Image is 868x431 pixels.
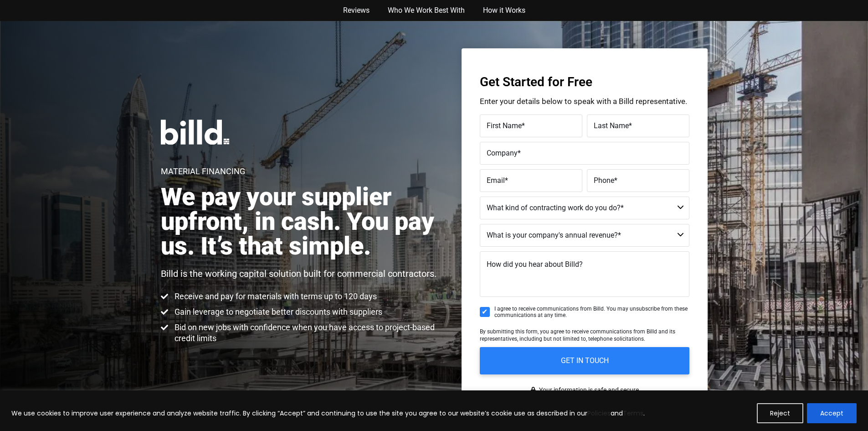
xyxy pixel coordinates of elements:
a: Terms [623,409,643,418]
span: Bid on new jobs with confidence when you have access to project-based credit limits [172,322,444,344]
input: GET IN TOUCH [480,347,689,374]
span: By submitting this form, you agree to receive communications from Billd and its representatives, ... [480,328,675,342]
h2: We pay your supplier upfront, in cash. You pay us. It’s that simple. [161,185,444,259]
span: Phone [594,176,614,185]
a: Policies [587,409,611,418]
span: Gain leverage to negotiate better discounts with suppliers [172,306,382,317]
span: First Name [487,121,522,130]
input: I agree to receive communications from Billd. You may unsubscribe from these communications at an... [480,307,490,317]
span: Your information is safe and secure [537,384,639,397]
h3: Get Started for Free [480,76,689,88]
p: We use cookies to improve user experience and analyze website traffic. By clicking “Accept” and c... [11,408,645,419]
h1: Material Financing [161,167,245,176]
span: I agree to receive communications from Billd. You may unsubscribe from these communications at an... [494,306,689,319]
span: How did you hear about Billd? [487,260,583,269]
button: Reject [757,403,803,423]
span: Email [487,176,505,185]
p: Billd is the working capital solution built for commercial contractors. [161,268,437,280]
span: Company [487,149,518,157]
span: Last Name [594,121,629,130]
button: Accept [807,403,857,423]
span: Receive and pay for materials with terms up to 120 days [172,291,377,302]
p: Enter your details below to speak with a Billd representative. [480,98,689,105]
